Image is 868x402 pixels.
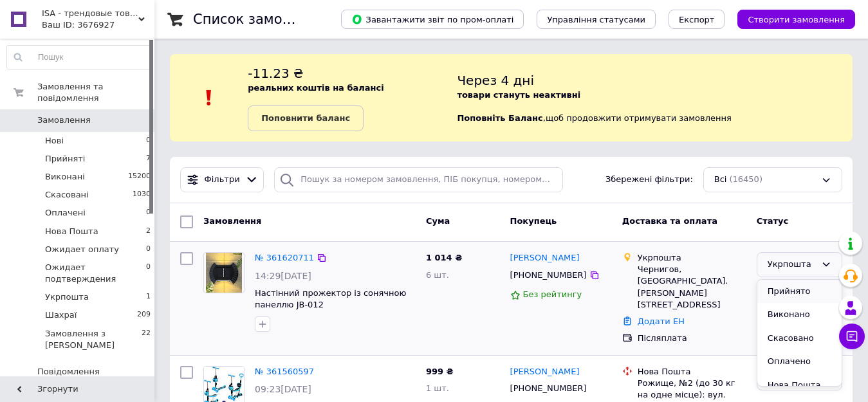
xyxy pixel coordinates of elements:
[737,10,855,29] button: Створити замовлення
[205,174,240,186] span: Фільтри
[757,303,842,327] li: Виконано
[426,253,462,262] span: 1 014 ₴
[757,280,842,304] li: Прийнято
[146,153,151,165] span: 7
[45,309,77,321] span: Шахраї
[638,252,746,264] div: Укрпошта
[45,189,89,201] span: Скасовані
[679,15,715,24] span: Експорт
[341,10,524,29] button: Завантажити звіт по пром-оплаті
[638,366,746,378] div: Нова Пошта
[45,262,146,285] span: Ожидает подтверждения
[203,252,245,293] a: Фото товару
[255,367,314,376] a: № 361560597
[45,244,119,255] span: Ожидает оплату
[42,8,138,19] span: ISA - трендовые товары
[638,316,685,326] a: Додати ЕН
[714,174,727,186] span: Всі
[37,81,154,104] span: Замовлення та повідомлення
[351,14,513,25] span: Завантажити звіт по пром-оплаті
[757,374,842,397] li: Нова Пошта
[203,216,261,226] span: Замовлення
[142,328,151,351] span: 22
[510,252,580,264] a: [PERSON_NAME]
[457,64,853,131] div: , щоб продовжити отримувати замовлення
[261,113,350,123] b: Поповнити баланс
[748,15,845,24] span: Створити замовлення
[248,105,364,131] a: Поповнити баланс
[757,327,842,351] li: Скасовано
[45,135,64,147] span: Нові
[426,216,450,226] span: Cума
[42,19,154,31] div: Ваш ID: 3676927
[45,171,85,183] span: Виконані
[757,216,789,226] span: Статус
[248,83,384,93] b: реальних коштів на балансі
[255,271,311,281] span: 14:29[DATE]
[45,328,142,351] span: Замовлення з [PERSON_NAME]
[146,226,151,237] span: 2
[605,174,693,186] span: Збережені фільтри:
[146,262,151,285] span: 0
[523,289,582,299] span: Без рейтингу
[510,270,587,280] span: [PHONE_NUMBER]
[457,73,534,88] span: Через 4 дні
[725,14,855,24] a: Створити замовлення
[729,174,762,184] span: (16450)
[206,253,242,293] img: Фото товару
[426,367,454,376] span: 999 ₴
[638,264,746,311] div: Чернигов, [GEOGRAPHIC_DATA]. [PERSON_NAME][STREET_ADDRESS]
[757,350,842,374] li: Оплачено
[248,66,303,81] span: -11.23 ₴
[638,333,746,344] div: Післяплата
[510,216,557,226] span: Покупець
[426,383,449,393] span: 1 шт.
[146,244,151,255] span: 0
[37,366,100,378] span: Повідомлення
[45,153,85,165] span: Прийняті
[622,216,717,226] span: Доставка та оплата
[255,253,314,262] a: № 361620711
[37,114,91,126] span: Замовлення
[768,258,816,271] div: Укрпошта
[137,309,151,321] span: 209
[7,46,151,69] input: Пошук
[255,384,311,394] span: 09:23[DATE]
[146,207,151,219] span: 0
[457,90,580,100] b: товари стануть неактивні
[457,113,542,123] b: Поповніть Баланс
[274,167,562,192] input: Пошук за номером замовлення, ПІБ покупця, номером телефону, Email, номером накладної
[146,291,151,303] span: 1
[193,12,324,27] h1: Список замовлень
[510,366,580,378] a: [PERSON_NAME]
[255,288,406,310] a: Настінний прожектор із сонячною панеллю JB-012
[128,171,151,183] span: 15200
[669,10,725,29] button: Експорт
[45,291,89,303] span: Укрпошта
[547,15,645,24] span: Управління статусами
[510,383,587,393] span: [PHONE_NUMBER]
[537,10,656,29] button: Управління статусами
[45,226,98,237] span: Нова Пошта
[199,88,219,107] img: :exclamation:
[839,324,865,349] button: Чат з покупцем
[133,189,151,201] span: 1030
[426,270,449,280] span: 6 шт.
[45,207,86,219] span: Оплачені
[146,135,151,147] span: 0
